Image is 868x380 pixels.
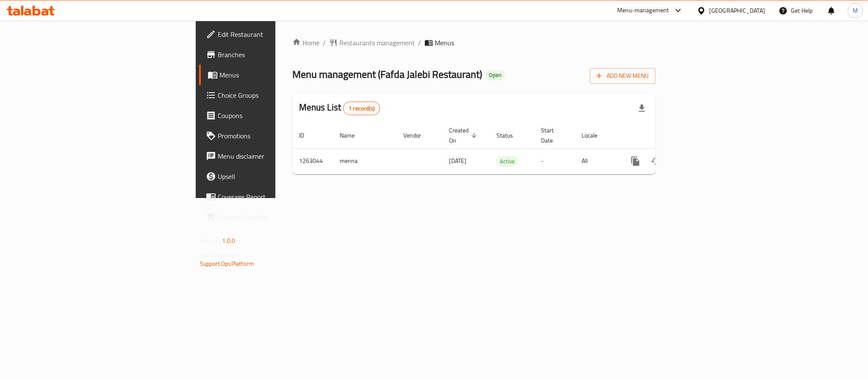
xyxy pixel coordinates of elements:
[853,6,858,15] span: M
[709,6,765,15] div: [GEOGRAPHIC_DATA]
[218,110,334,121] span: Coupons
[344,105,380,113] span: 1 record(s)
[218,90,334,100] span: Choice Groups
[199,187,341,207] a: Coverage Report
[199,65,341,85] a: Menus
[199,24,341,44] a: Edit Restaurant
[292,65,482,84] span: Menu management ( Fafda Jalebi Restaurant )
[218,131,334,141] span: Promotions
[199,207,341,227] a: Grocery Checklist
[618,123,713,149] th: Actions
[199,105,341,126] a: Coupons
[200,235,221,246] span: Version:
[292,38,655,48] nav: breadcrumb
[218,29,334,39] span: Edit Restaurant
[199,126,341,146] a: Promotions
[590,68,655,84] button: Add New Menu
[218,212,334,222] span: Grocery Checklist
[449,155,466,166] span: [DATE]
[219,70,334,80] span: Menus
[222,235,235,246] span: 1.0.0
[200,258,254,269] a: Support.OpsPlatform
[534,148,575,174] td: -
[496,156,518,166] div: Active
[496,130,524,140] span: Status
[299,101,380,115] h2: Menus List
[403,130,432,140] span: Vendor
[218,171,334,182] span: Upsell
[200,250,239,261] span: Get support on:
[340,130,366,140] span: Name
[199,85,341,105] a: Choice Groups
[575,148,618,174] td: All
[218,151,334,161] span: Menu disclaimer
[617,6,669,16] div: Menu-management
[199,166,341,187] a: Upsell
[333,148,397,174] td: menna
[218,192,334,202] span: Coverage Report
[646,151,666,171] button: Change Status
[435,38,454,48] span: Menus
[582,130,608,140] span: Locale
[485,70,505,80] div: Open
[339,38,415,48] span: Restaurants management
[449,125,480,146] span: Created On
[218,50,334,60] span: Branches
[343,102,380,115] div: Total records count
[632,98,652,118] div: Export file
[299,130,315,140] span: ID
[329,38,415,48] a: Restaurants management
[199,146,341,166] a: Menu disclaimer
[485,72,505,79] span: Open
[596,71,649,81] span: Add New Menu
[418,38,421,48] li: /
[625,151,646,171] button: more
[496,157,518,166] span: Active
[292,123,713,174] table: enhanced table
[541,125,565,146] span: Start Date
[199,44,341,65] a: Branches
